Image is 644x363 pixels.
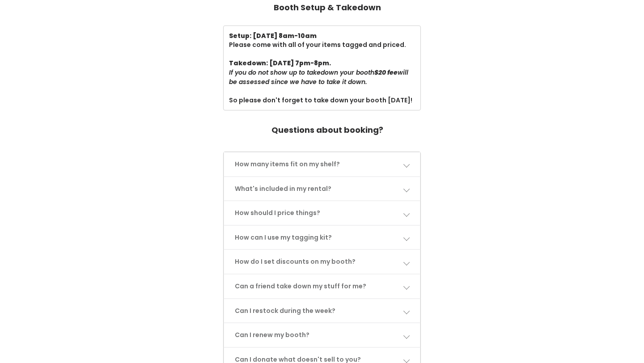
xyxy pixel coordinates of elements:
[224,274,420,298] a: Can a friend take down my stuff for me?
[374,68,398,77] b: $20 fee
[271,121,383,139] h4: Questions about booking?
[229,68,408,86] i: If you do not show up to takedown your booth will be assessed since we have to take it down.
[229,31,415,105] div: Please come with all of your items tagged and priced. So please don't forget to take down your bo...
[224,323,420,347] a: Can I renew my booth?
[224,226,420,249] a: How can I use my tagging kit?
[229,59,331,68] b: Takedown: [DATE] 7pm-8pm.
[224,250,420,274] a: How do I set discounts on my booth?
[224,152,420,176] a: How many items fit on my shelf?
[229,31,317,40] b: Setup: [DATE] 8am-10am
[224,299,420,323] a: Can I restock during the week?
[224,177,420,201] a: What's included in my rental?
[224,201,420,225] a: How should I price things?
